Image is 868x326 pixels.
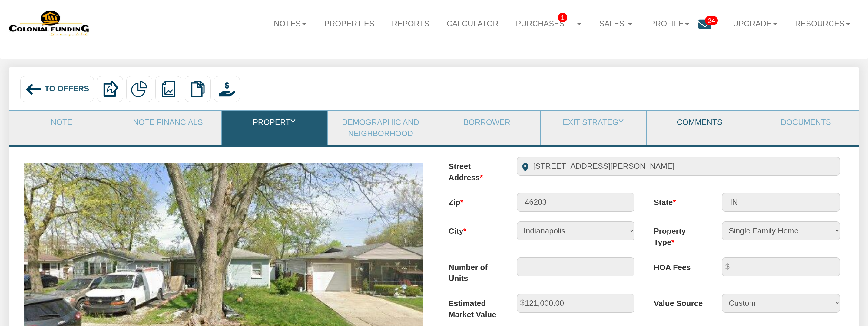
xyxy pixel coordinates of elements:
[507,12,591,35] a: Purchases1
[644,294,713,309] label: Value Source
[439,157,508,183] label: Street Address
[541,111,646,135] a: Exit Strategy
[160,81,177,97] img: reports.png
[438,12,507,35] a: Calculator
[641,12,698,35] a: Profile
[753,111,858,135] a: Documents
[439,294,508,320] label: Estimated Market Value
[698,12,724,40] a: 24
[115,111,220,135] a: Note Financials
[786,12,859,35] a: Resources
[591,12,641,35] a: Sales
[189,81,206,97] img: copy.png
[558,13,567,22] span: 1
[439,221,508,237] label: City
[724,12,786,35] a: Upgrade
[434,111,539,135] a: Borrower
[222,111,327,135] a: Property
[328,111,433,146] a: Demographic and Neighborhood
[644,221,713,248] label: Property Type
[316,12,383,35] a: Properties
[131,81,147,97] img: partial.png
[644,193,713,208] label: State
[383,12,438,35] a: Reports
[9,111,114,135] a: Note
[705,16,718,25] span: 24
[101,81,118,97] img: export.svg
[647,111,752,135] a: Comments
[644,257,713,273] label: HOA Fees
[439,257,508,284] label: Number of Units
[265,12,315,35] a: Notes
[9,9,90,37] img: 579666
[25,81,42,98] img: back_arrow_left_icon.svg
[439,193,508,208] label: Zip
[219,81,235,97] img: purchase_offer.png
[45,84,89,93] span: To Offers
